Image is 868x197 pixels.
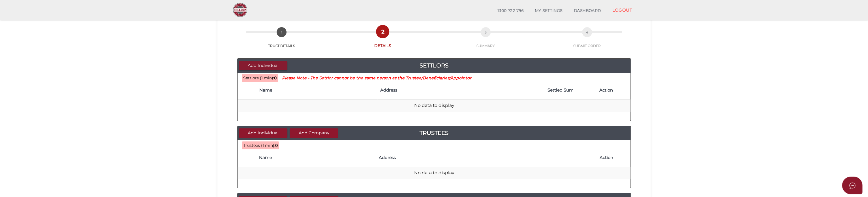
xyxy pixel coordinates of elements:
h4: Address [379,155,594,160]
b: 0 [274,75,277,81]
a: DASHBOARD [568,5,607,16]
small: Please Note - The Settlor cannot be the same person as the Trustee/Beneficiaries/Appointor [282,75,471,81]
span: 4 [582,27,592,37]
a: Trustees [238,128,630,137]
h4: Action [600,155,628,160]
span: 1 [277,27,287,37]
b: 0 [275,143,278,148]
td: No data to display [238,167,630,179]
a: 3SUMMARY [434,33,538,48]
span: 2 [378,27,388,37]
h4: Address [380,88,522,93]
button: Add Individual [239,61,287,70]
a: 2DETAILS [332,33,434,48]
a: 1TRUST DETAILS [232,33,332,48]
a: Settlors [238,61,630,70]
button: Add Company [290,128,338,138]
button: Add Individual [239,128,287,138]
button: Open asap [842,177,862,194]
a: 1300 722 796 [492,5,529,16]
h4: Action [599,88,628,93]
td: No data to display [238,99,630,112]
h4: Settled Sum [527,88,594,93]
h4: Name [259,155,373,160]
a: LOGOUT [606,4,638,16]
span: 3 [481,27,491,37]
h4: Name [259,88,375,93]
span: Trustees (1 min): [243,143,275,148]
a: MY SETTINGS [529,5,568,16]
a: 4SUBMIT ORDER [538,33,636,48]
span: Settlors (1 min): [243,75,274,81]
